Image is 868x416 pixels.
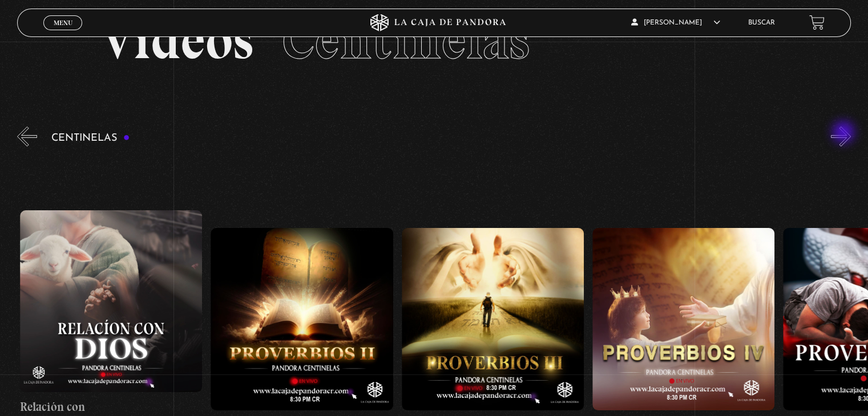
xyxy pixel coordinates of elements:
button: Previous [17,127,37,146]
h3: Centinelas [51,133,130,144]
span: Centinelas [282,7,529,72]
button: Next [831,127,851,146]
a: View your shopping cart [809,15,825,30]
span: [PERSON_NAME] [631,19,720,26]
span: Cerrar [50,28,76,36]
span: Menu [54,19,72,26]
a: Buscar [748,19,775,26]
h2: Videos [100,13,767,67]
